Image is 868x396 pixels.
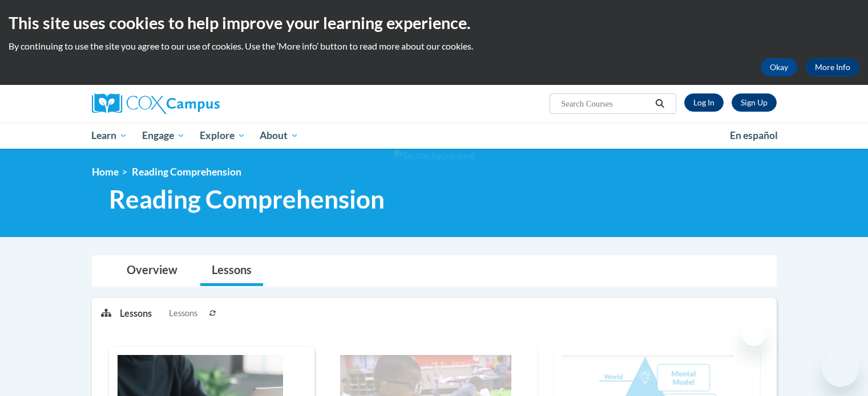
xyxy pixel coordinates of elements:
a: Log In [684,93,724,112]
span: Reading Comprehension [109,184,385,214]
img: Section background [394,150,475,162]
span: About [260,129,298,142]
a: Cox Campus [92,93,309,114]
span: Lessons [169,307,197,320]
span: Engage [142,129,185,142]
a: Home [92,166,119,178]
a: Engage [135,123,192,149]
h2: This site uses cookies to help improve your learning experience. [9,11,859,34]
iframe: Close message [742,323,765,346]
a: Explore [192,123,253,149]
span: Explore [200,129,245,142]
div: Main menu [75,123,794,149]
a: Learn [84,123,135,149]
a: Overview [115,256,189,286]
button: Okay [761,58,797,76]
span: Reading Comprehension [132,166,241,178]
button: Search [651,97,668,111]
p: By continuing to use the site you agree to our use of cookies. Use the ‘More info’ button to read... [9,40,859,52]
a: Register [732,93,777,112]
a: About [252,123,306,149]
iframe: Button to launch messaging window [822,350,859,387]
a: Lessons [200,256,263,286]
span: En español [730,129,778,141]
a: En español [722,124,785,148]
a: More Info [806,58,859,76]
p: Lessons [120,307,152,320]
input: Search Courses [560,97,651,111]
span: Learn [91,129,127,142]
img: Cox Campus [92,93,220,114]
